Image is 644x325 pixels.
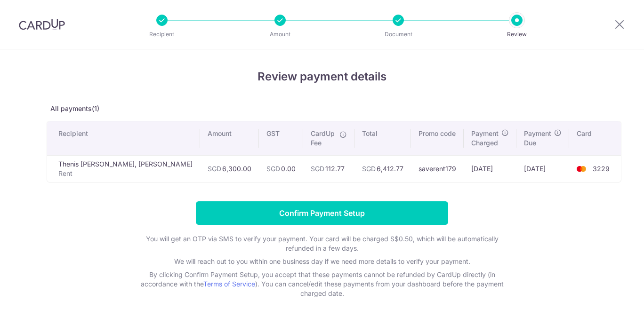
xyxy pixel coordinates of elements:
p: You will get an OTP via SMS to verify your payment. Your card will be charged S$0.50, which will ... [134,234,510,253]
span: CardUp Fee [311,129,335,148]
td: saverent179 [411,155,464,182]
th: Promo code [411,121,464,155]
img: CardUp [19,19,65,30]
input: Confirm Payment Setup [196,201,448,225]
th: Card [569,121,621,155]
p: Recipient [127,30,197,39]
img: <span class="translation_missing" title="translation missing: en.account_steps.new_confirm_form.b... [572,163,591,174]
p: Document [363,30,433,39]
a: Terms of Service [203,280,255,288]
td: Thenis [PERSON_NAME], [PERSON_NAME] [47,155,200,182]
span: Payment Charged [471,129,499,148]
p: By clicking Confirm Payment Setup, you accept that these payments cannot be refunded by CardUp di... [134,270,510,298]
p: Review [482,30,552,39]
td: 0.00 [259,155,303,182]
td: [DATE] [464,155,516,182]
h4: Review payment details [47,68,597,85]
td: 6,412.77 [354,155,411,182]
p: Rent [58,169,193,178]
span: Payment Due [524,129,551,148]
th: GST [259,121,303,155]
th: Recipient [47,121,200,155]
span: SGD [266,165,280,173]
th: Total [354,121,411,155]
p: Amount [245,30,315,39]
p: All payments(1) [47,104,597,113]
td: [DATE] [516,155,569,182]
span: 3229 [593,165,610,173]
p: We will reach out to you within one business day if we need more details to verify your payment. [134,257,510,266]
th: Amount [200,121,259,155]
span: SGD [311,165,324,173]
span: SGD [362,165,376,173]
span: SGD [208,165,221,173]
td: 112.77 [303,155,354,182]
td: 6,300.00 [200,155,259,182]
